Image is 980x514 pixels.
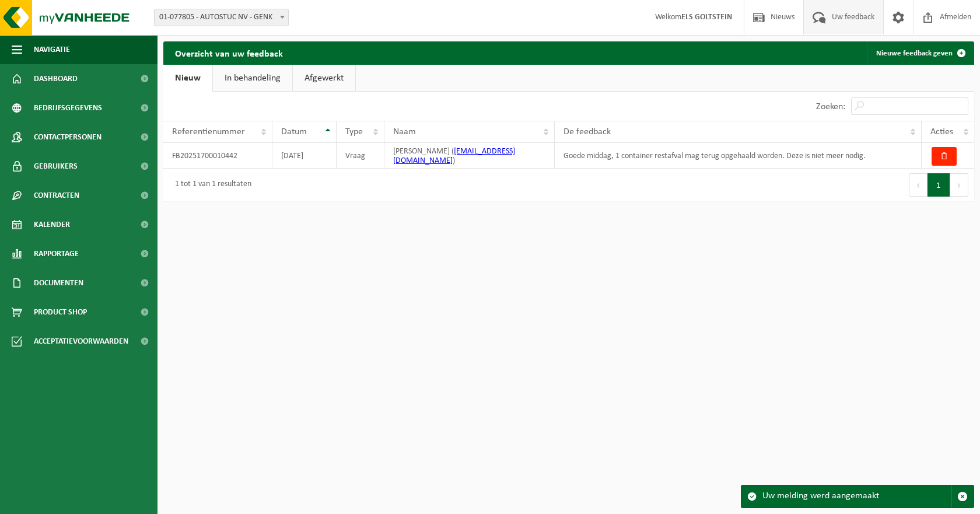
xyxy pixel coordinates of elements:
[34,210,70,239] span: Kalender
[909,173,928,197] button: Previous
[154,9,289,26] span: 01-077805 - AUTOSTUC NV - GENK
[928,173,950,197] button: 1
[34,64,78,93] span: Dashboard
[34,239,79,268] span: Rapportage
[169,174,251,195] div: 1 tot 1 van 1 resultaten
[950,173,968,197] button: Next
[163,41,295,64] h2: Overzicht van uw feedback
[34,123,101,152] span: Contactpersonen
[163,65,212,92] a: Nieuw
[34,152,78,181] span: Gebruikers
[762,485,951,508] div: Uw melding werd aangemaakt
[555,143,921,169] td: Goede middag, 1 container restafval mag terug opgehaald worden. Deze is niet meer nodig.
[34,268,83,298] span: Documenten
[213,65,292,92] a: In behandeling
[155,9,288,26] span: 01-077805 - AUTOSTUC NV - GENK
[345,127,363,137] span: Type
[34,93,102,123] span: Bedrijfsgegevens
[272,143,337,169] td: [DATE]
[293,65,355,92] a: Afgewerkt
[393,147,515,165] a: [EMAIL_ADDRESS][DOMAIN_NAME]
[930,127,953,137] span: Acties
[393,127,416,137] span: Naam
[34,327,128,356] span: Acceptatievoorwaarden
[34,35,70,64] span: Navigatie
[867,41,973,65] a: Nieuwe feedback geven
[816,102,845,111] label: Zoeken:
[172,127,245,137] span: Referentienummer
[34,298,87,327] span: Product Shop
[563,127,611,137] span: De feedback
[281,127,307,137] span: Datum
[163,143,272,169] td: FB20251700010442
[34,181,79,210] span: Contracten
[681,13,732,22] strong: ELS GOLTSTEIN
[384,143,555,169] td: [PERSON_NAME] ( )
[337,143,384,169] td: Vraag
